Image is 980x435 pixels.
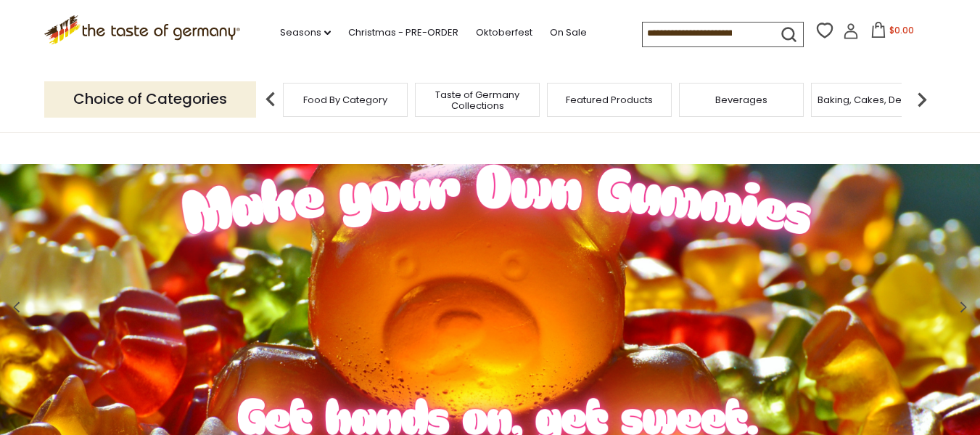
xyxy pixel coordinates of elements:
[862,22,923,44] button: $0.00
[715,94,767,105] a: Beverages
[280,25,331,41] a: Seasons
[44,81,256,117] p: Choice of Categories
[419,89,535,111] a: Taste of Germany Collections
[818,94,930,105] a: Baking, Cakes, Desserts
[889,24,914,36] span: $0.00
[907,85,936,114] img: next arrow
[348,25,458,41] a: Christmas - PRE-ORDER
[476,25,532,41] a: Oktoberfest
[550,25,587,41] a: On Sale
[303,94,387,105] a: Food By Category
[566,94,653,105] a: Featured Products
[256,85,285,114] img: previous arrow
